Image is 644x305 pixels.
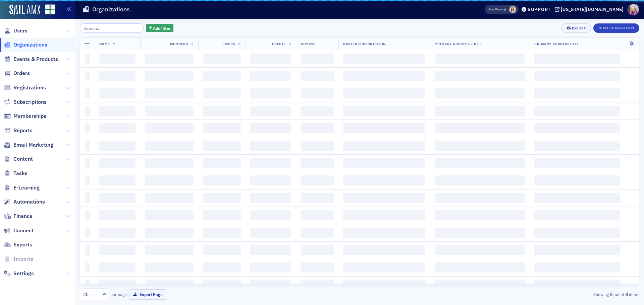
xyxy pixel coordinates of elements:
span: ‌ [99,158,136,168]
span: ‌ [435,280,525,290]
span: ‌ [534,141,620,151]
a: Organizations [4,41,47,49]
span: ‌ [145,141,194,151]
a: Reports [4,127,33,134]
span: ‌ [301,245,334,255]
span: ‌ [435,193,525,203]
span: ‌ [145,54,194,64]
span: ‌ [534,158,620,168]
span: ‌ [85,193,90,203]
span: ‌ [435,141,525,151]
a: Content [4,155,33,163]
span: Primary Address Line 1 [435,42,482,46]
span: ‌ [301,141,334,151]
h1: Organizations [92,5,130,13]
a: Memberships [4,112,46,120]
span: Subscriptions [13,98,47,106]
span: ‌ [99,123,136,133]
span: ‌ [99,54,136,64]
span: ‌ [250,210,291,220]
span: ‌ [534,123,620,133]
a: Events & Products [4,56,58,63]
span: ‌ [85,106,90,116]
span: ‌ [99,71,136,81]
input: Search… [80,23,144,33]
span: Credit [272,42,285,46]
span: ‌ [85,123,90,133]
span: ‌ [203,88,240,98]
span: ‌ [203,193,240,203]
span: Imports [13,255,33,263]
span: Finance [13,213,33,220]
span: ‌ [534,106,620,116]
button: New Organization [593,23,639,33]
span: ‌ [435,175,525,185]
div: Also [489,7,495,11]
span: ‌ [343,54,425,64]
span: Users [223,42,235,46]
span: Connect [13,227,34,234]
span: ‌ [145,71,194,81]
span: ‌ [534,210,620,220]
span: ‌ [85,88,90,98]
span: ‌ [534,262,620,273]
div: [US_STATE][DOMAIN_NAME] [561,6,624,12]
span: ‌ [343,175,425,185]
span: ‌ [85,210,90,220]
a: Imports [4,255,33,263]
span: ‌ [250,158,291,168]
a: Orders [4,70,30,77]
label: per page [110,291,127,297]
span: ‌ [343,245,425,255]
span: ‌ [250,193,291,203]
a: Users [4,27,28,34]
span: ‌ [145,280,194,290]
div: 25 [83,291,98,298]
span: ‌ [534,193,620,203]
span: ‌ [301,175,334,185]
a: View Homepage [40,4,55,16]
span: ‌ [203,228,240,238]
span: ‌ [301,228,334,238]
span: ‌ [250,54,291,64]
span: ‌ [85,175,90,185]
span: ‌ [99,193,136,203]
span: ‌ [301,54,334,64]
span: ‌ [343,193,425,203]
span: Email Marketing [13,141,53,149]
span: ‌ [99,228,136,238]
span: ‌ [203,158,240,168]
a: Exports [4,241,32,248]
span: ‌ [343,228,425,238]
span: ‌ [435,210,525,220]
span: ‌ [301,106,334,116]
span: ‌ [435,158,525,168]
span: ‌ [343,123,425,133]
span: ‌ [250,141,291,151]
span: ‌ [343,141,425,151]
span: ‌ [85,71,90,81]
span: ‌ [534,228,620,238]
img: SailAMX [9,5,40,15]
span: ‌ [85,54,90,64]
a: Finance [4,213,33,220]
a: Registrations [4,84,46,91]
span: ‌ [203,175,240,185]
span: ‌ [343,71,425,81]
span: ‌ [301,193,334,203]
span: ‌ [85,262,90,273]
span: ‌ [99,106,136,116]
span: ‌ [99,262,136,273]
span: ‌ [203,245,240,255]
a: Email Marketing [4,141,53,149]
span: Name [99,42,110,46]
span: Roster Subscription [343,42,386,46]
span: ‌ [250,175,291,185]
span: ‌ [203,54,240,64]
span: ‌ [343,106,425,116]
a: E-Learning [4,184,40,192]
span: ‌ [250,280,291,290]
span: Tasks [13,170,28,177]
span: ‌ [145,210,194,220]
span: ‌ [250,106,291,116]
